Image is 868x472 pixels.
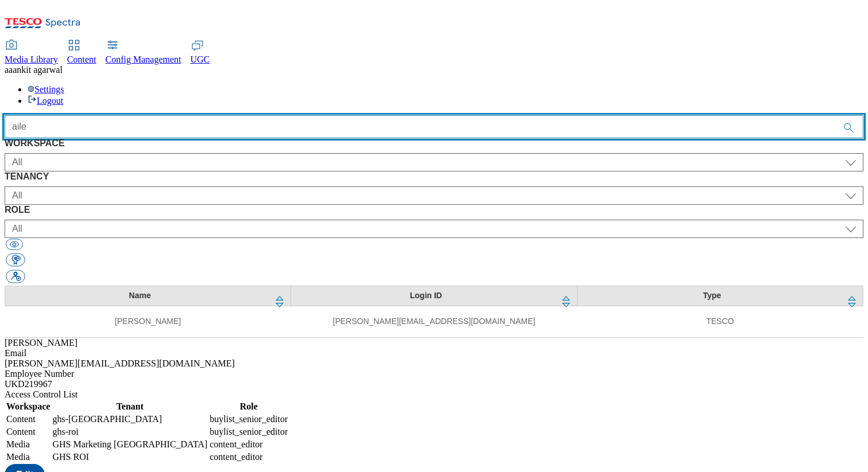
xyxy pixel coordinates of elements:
td: buylist_senior_editor [209,426,288,438]
label: WORKSPACE [5,138,863,149]
span: ankit agarwal [13,65,63,75]
label: ROLE [5,205,863,215]
td: GHS ROI [52,451,208,463]
th: Workspace [6,401,51,412]
td: Content [6,426,51,438]
td: ghs-roi [52,426,208,438]
a: Logout [28,96,63,106]
label: TENANCY [5,171,863,182]
a: UGC [191,41,210,65]
span: UGC [191,54,210,64]
div: UKD219967 [5,379,863,389]
th: Role [209,401,288,412]
div: Login ID [298,291,553,301]
td: Content [6,414,51,425]
td: [PERSON_NAME] [5,306,291,337]
td: TESCO [577,306,863,337]
td: GHS Marketing [GEOGRAPHIC_DATA] [52,439,208,450]
a: Settings [28,84,64,94]
div: Access Control List [5,389,863,400]
span: aa [5,65,13,75]
a: Config Management [106,41,181,65]
td: content_editor [209,451,288,463]
td: Media [6,439,51,450]
td: Media [6,451,51,463]
td: buylist_senior_editor [209,414,288,425]
div: Employee Number [5,369,863,379]
div: [PERSON_NAME][EMAIL_ADDRESS][DOMAIN_NAME] [5,358,863,369]
div: Email [5,348,863,358]
span: Media Library [5,54,58,64]
a: Content [67,41,96,65]
td: ghs-[GEOGRAPHIC_DATA] [52,414,208,425]
div: Type [584,291,840,301]
span: [PERSON_NAME] [5,338,77,348]
td: [PERSON_NAME][EMAIL_ADDRESS][DOMAIN_NAME] [291,306,577,337]
th: Tenant [52,401,208,412]
span: Content [67,54,96,64]
td: content_editor [209,439,288,450]
div: Name [12,291,268,301]
span: Config Management [106,54,181,64]
input: Accessible label text [5,115,863,138]
a: Media Library [5,41,58,65]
